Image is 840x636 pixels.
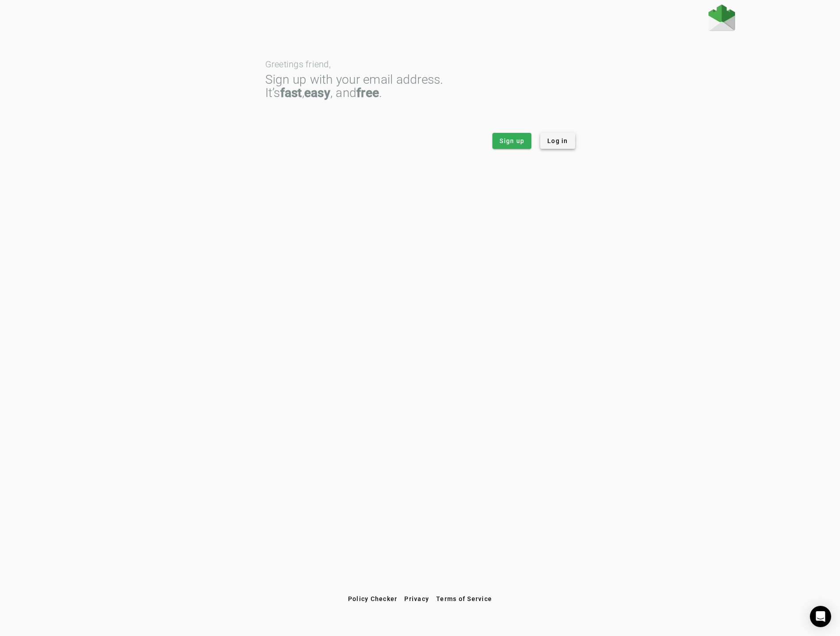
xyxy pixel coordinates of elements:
[436,595,492,602] span: Terms of Service
[356,85,379,100] strong: free
[547,136,568,145] span: Log in
[304,85,330,100] strong: easy
[499,136,524,145] span: Sign up
[540,133,575,149] button: Log in
[345,591,401,607] button: Policy Checker
[433,591,495,607] button: Terms of Service
[265,73,575,100] div: Sign up with your email address. It’s , , and .
[265,60,575,69] div: Greetings friend,
[280,85,302,100] strong: fast
[810,606,831,627] div: Open Intercom Messenger
[404,595,429,602] span: Privacy
[492,133,531,149] button: Sign up
[348,595,398,602] span: Policy Checker
[708,4,735,31] img: Fraudmarc Logo
[401,591,433,607] button: Privacy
